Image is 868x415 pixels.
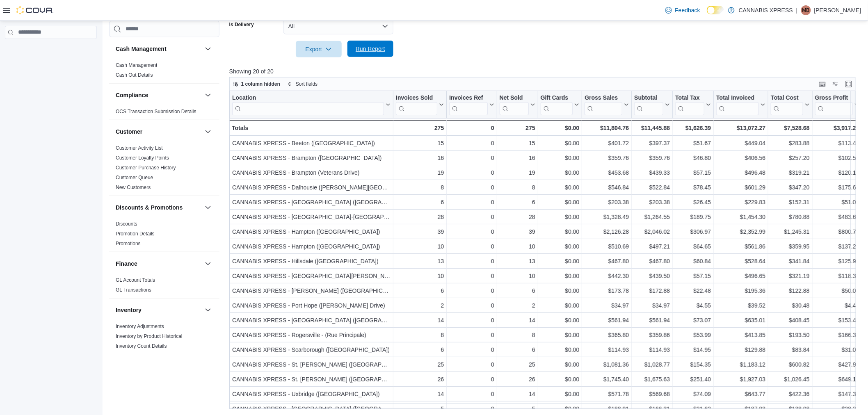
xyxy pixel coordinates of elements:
[716,315,765,325] div: $635.01
[541,168,580,178] div: $0.00
[499,94,528,115] div: Net Sold
[396,242,444,251] div: 10
[116,342,167,349] span: Inventory Count Details
[301,41,337,57] span: Export
[707,6,724,14] input: Dark Mode
[116,220,137,227] span: Discounts
[716,123,765,133] div: $13,072.27
[449,182,494,192] div: 0
[232,138,391,148] div: CANNABIS XPRESS - Beeton ([GEOGRAPHIC_DATA])
[116,174,153,180] span: Customer Queue
[716,242,765,251] div: $561.86
[232,256,391,266] div: CANNABIS XPRESS - Hillsdale ([GEOGRAPHIC_DATA])
[634,212,670,222] div: $1,264.55
[634,94,670,115] button: Subtotal
[396,345,444,355] div: 6
[675,153,711,163] div: $46.80
[585,94,622,102] div: Gross Sales
[116,276,155,283] span: GL Account Totals
[540,94,579,115] button: Gift Cards
[771,168,809,178] div: $319.21
[116,174,153,180] a: Customer Queue
[116,145,163,150] a: Customer Activity List
[634,94,663,102] div: Subtotal
[585,345,629,355] div: $114.93
[449,345,494,355] div: 0
[232,94,391,115] button: Location
[716,212,765,222] div: $1,454.30
[500,182,535,192] div: 8
[116,155,169,160] a: Customer Loyalty Points
[634,123,670,133] div: $11,445.88
[771,94,803,102] div: Total Cost
[675,315,711,325] div: $73.07
[203,126,213,136] button: Customer
[818,79,827,89] button: Keyboard shortcuts
[203,305,213,315] button: Inventory
[500,153,535,163] div: 16
[396,360,444,369] div: 25
[716,94,759,102] div: Total Invoiced
[500,301,535,310] div: 2
[449,168,494,178] div: 0
[449,94,494,115] button: Invoices Ref
[396,286,444,296] div: 6
[232,227,391,237] div: CANNABIS XPRESS - Hampton ([GEOGRAPHIC_DATA])
[771,242,809,251] div: $359.95
[500,212,535,222] div: 28
[585,227,629,237] div: $2,126.28
[396,182,444,192] div: 8
[296,41,342,57] button: Export
[771,94,809,115] button: Total Cost
[771,301,809,310] div: $30.48
[232,168,391,178] div: CANNABIS XPRESS - Brampton (Veterans Drive)
[716,301,765,310] div: $39.52
[771,138,809,148] div: $283.88
[541,182,580,192] div: $0.00
[396,301,444,310] div: 2
[815,271,859,281] div: $118.31
[716,153,765,163] div: $406.56
[232,301,391,310] div: CANNABIS XPRESS - Port Hope ([PERSON_NAME] Drive)
[585,330,629,340] div: $365.80
[116,91,148,99] h3: Compliance
[815,315,859,325] div: $153.49
[109,143,219,195] div: Customer
[634,182,670,192] div: $522.84
[814,5,861,15] p: [PERSON_NAME]
[585,153,629,163] div: $359.76
[232,360,391,369] div: CANNABIS XPRESS - St. [PERSON_NAME] ([GEOGRAPHIC_DATA])
[634,301,670,310] div: $34.97
[771,330,809,340] div: $193.50
[116,184,151,190] a: New Customers
[116,323,164,329] span: Inventory Adjustments
[675,94,704,115] div: Total Tax
[634,138,670,148] div: $397.37
[116,240,141,246] span: Promotions
[203,258,213,268] button: Finance
[716,360,765,369] div: $1,183.12
[116,287,151,292] a: GL Transactions
[396,256,444,266] div: 13
[585,123,629,133] div: $11,804.76
[396,271,444,281] div: 10
[116,259,137,267] h3: Finance
[716,138,765,148] div: $449.04
[109,60,219,83] div: Cash Management
[815,301,859,310] div: $4.49
[229,21,254,28] label: Is Delivery
[585,360,629,369] div: $1,081.36
[116,91,201,99] button: Compliance
[396,153,444,163] div: 16
[356,45,385,53] span: Run Report
[203,202,213,212] button: Discounts & Promotions
[241,81,280,87] span: 1 column hidden
[541,330,580,340] div: $0.00
[449,197,494,207] div: 0
[116,259,201,267] button: Finance
[771,197,809,207] div: $152.31
[585,286,629,296] div: $173.78
[232,315,391,325] div: CANNABIS XPRESS - [GEOGRAPHIC_DATA] ([GEOGRAPHIC_DATA])
[116,127,201,135] button: Customer
[585,94,629,115] button: Gross Sales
